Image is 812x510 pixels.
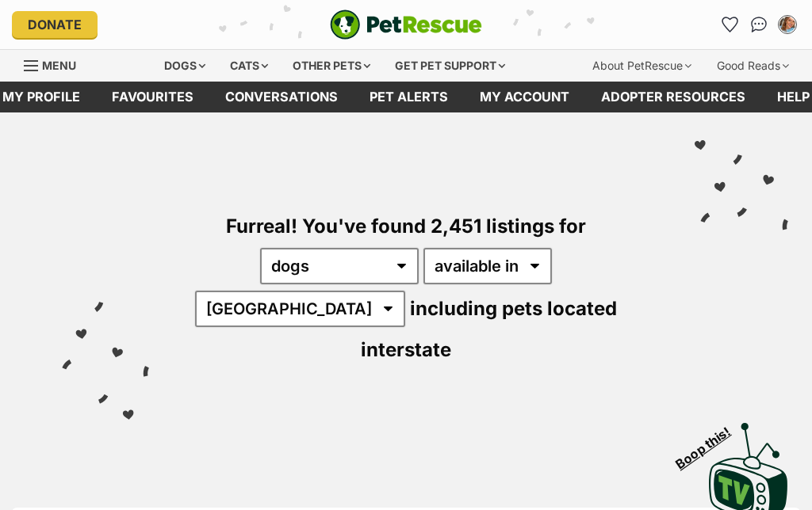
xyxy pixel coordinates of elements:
div: About PetRescue [581,50,703,82]
a: Pet alerts [354,82,464,112]
span: Boop this! [673,414,746,471]
a: conversations [209,82,354,112]
img: logo-e224e6f780fb5917bec1dbf3a21bbac754714ae5b6737aabdf751b685950b380.svg [330,10,482,40]
img: Rachael Sullivan profile pic [779,17,795,32]
div: Get pet support [384,50,516,82]
a: PetRescue [330,10,482,40]
span: Furreal! You've found 2,451 listings for [226,215,586,238]
a: Favourites [718,12,743,37]
a: Menu [24,50,87,78]
a: My account [464,82,585,112]
a: Favourites [96,82,209,112]
div: Dogs [153,50,216,82]
a: Adopter resources [585,82,761,112]
span: Menu [42,59,76,72]
div: Cats [219,50,279,82]
a: Donate [12,11,98,38]
a: Conversations [746,12,772,37]
div: Good Reads [706,50,800,82]
img: chat-41dd97257d64d25036548639549fe6c8038ab92f7586957e7f3b1b290dea8141.svg [751,17,768,32]
div: Other pets [282,50,381,82]
ul: Account quick links [718,12,800,37]
button: My account [775,12,800,37]
span: including pets located interstate [361,297,617,361]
